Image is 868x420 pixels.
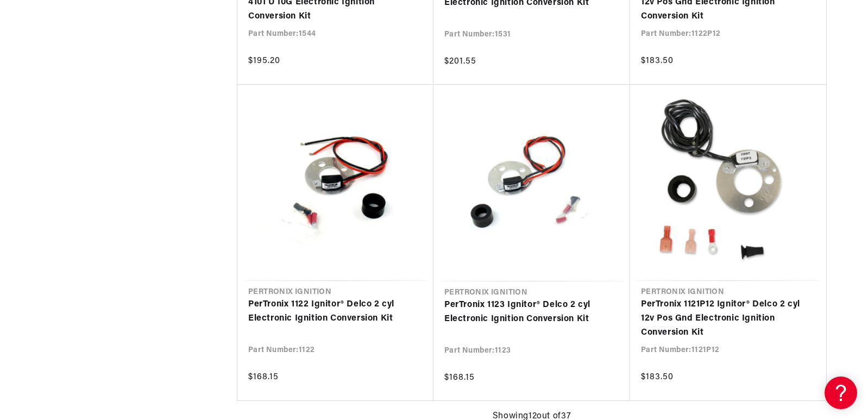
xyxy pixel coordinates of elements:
[248,298,423,325] a: PerTronix 1122 Ignitor® Delco 2 cyl Electronic Ignition Conversion Kit
[641,298,815,340] a: PerTronix 1121P12 Ignitor® Delco 2 cyl 12v Pos Gnd Electronic Ignition Conversion Kit
[444,298,619,326] a: PerTronix 1123 Ignitor® Delco 2 cyl Electronic Ignition Conversion Kit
